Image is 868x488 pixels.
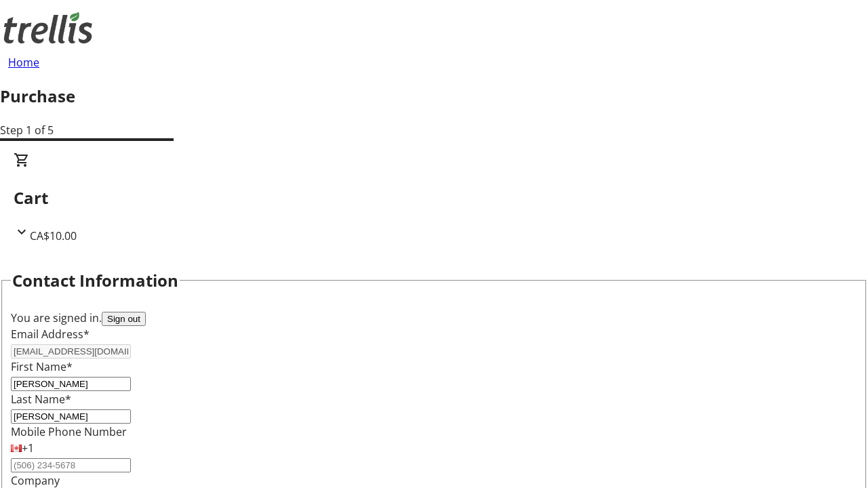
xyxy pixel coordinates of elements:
span: CA$10.00 [30,228,77,243]
div: You are signed in. [11,310,857,326]
label: Last Name* [11,392,71,407]
input: (506) 234-5678 [11,458,131,472]
label: Email Address* [11,327,90,342]
h2: Cart [14,186,854,210]
div: CartCA$10.00 [14,152,854,244]
h2: Contact Information [12,268,178,293]
label: First Name* [11,359,73,374]
button: Sign out [102,312,146,326]
label: Mobile Phone Number [11,424,127,439]
label: Company [11,473,60,488]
